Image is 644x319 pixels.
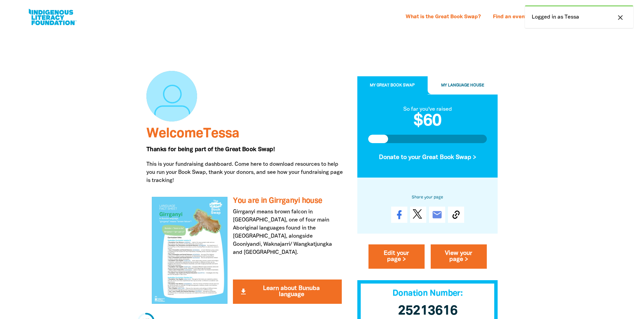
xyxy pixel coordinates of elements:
span: My Great Book Swap [370,83,415,87]
div: So far you've raised [368,105,487,113]
span: Thanks for being part of the Great Book Swap! [146,147,275,152]
a: What is the Great Book Swap? [402,12,485,23]
span: Donation Number: [392,290,462,297]
button: get_app Learn about Bunuba language [233,280,341,304]
button: My Great Book Swap [357,76,428,95]
a: Find an event [489,12,531,23]
button: My Language House [428,76,498,95]
button: close [614,13,626,22]
div: Logged in as Tessa [525,5,633,28]
span: My Language House [441,83,484,87]
a: View your page > [431,244,487,269]
i: get_app [239,288,247,296]
i: email [432,209,443,220]
a: Post [410,207,426,223]
a: Edit your page > [368,244,425,269]
h2: $60 [368,113,487,129]
span: Welcome Tessa [146,128,239,140]
a: email [429,207,445,223]
button: Copy Link [448,207,464,223]
p: This is your fundraising dashboard. Come here to download resources to help you run your Book Swa... [146,160,347,185]
span: 25213616 [398,305,457,317]
i: close [616,14,624,22]
img: You are in Girrganyi house [152,197,228,303]
button: Donate to your Great Book Swap > [368,149,487,167]
h6: Share your page [368,194,487,201]
a: Share [391,207,407,223]
h3: You are in Girrganyi house [233,197,341,205]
